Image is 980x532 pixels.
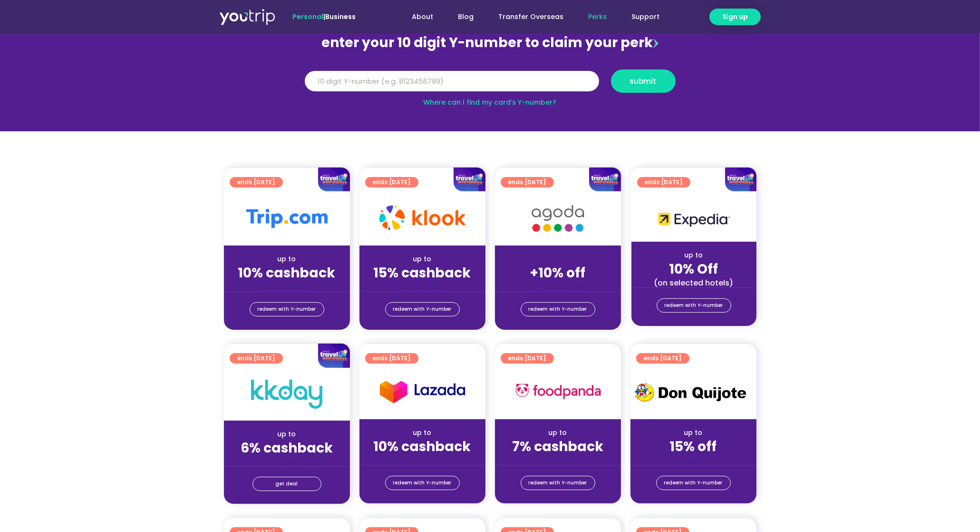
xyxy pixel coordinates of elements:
nav: Menu [381,8,672,26]
span: redeem with Y-number [258,303,316,316]
a: redeem with Y-number [385,302,460,316]
span: get deal [276,477,298,491]
div: up to [639,250,749,260]
div: up to [232,429,342,439]
span: up to [549,254,567,264]
form: Y Number [305,69,676,100]
span: ends [DATE] [508,353,546,364]
strong: 15% off [670,437,717,456]
a: redeem with Y-number [657,298,731,313]
a: Support [620,8,672,26]
a: Business [325,12,356,21]
span: redeem with Y-number [665,299,723,312]
a: ends [DATE] [501,353,554,364]
strong: 10% cashback [374,437,471,456]
div: up to [232,254,342,264]
strong: +10% off [530,264,586,282]
span: | [292,12,356,21]
span: ends [DATE] [373,353,411,364]
div: enter your 10 digit Y-number to claim your perk [300,30,680,55]
div: up to [367,254,478,264]
a: Sign up [709,9,761,25]
strong: 10% Off [670,260,718,278]
a: redeem with Y-number [250,302,324,316]
div: (for stays only) [638,455,749,465]
a: redeem with Y-number [656,476,731,490]
a: ends [DATE] [365,353,418,364]
strong: 10% cashback [238,264,336,282]
a: redeem with Y-number [521,476,595,490]
a: Blog [446,8,486,26]
span: redeem with Y-number [393,303,452,316]
strong: 6% cashback [241,439,333,457]
a: redeem with Y-number [385,476,460,490]
div: (for stays only) [503,282,613,292]
span: submit [630,78,657,85]
span: redeem with Y-number [529,303,587,316]
a: get deal [252,477,321,491]
div: (for stays only) [503,455,613,465]
strong: 15% cashback [374,264,471,282]
div: (for stays only) [232,282,342,292]
div: (for stays only) [367,282,478,292]
span: redeem with Y-number [393,476,452,490]
span: redeem with Y-number [529,476,587,490]
a: ends [DATE] [636,353,689,364]
span: Sign up [722,12,748,22]
a: redeem with Y-number [521,302,595,316]
div: up to [638,428,749,438]
div: (for stays only) [367,455,478,465]
div: up to [367,428,478,438]
div: (for stays only) [232,457,342,467]
button: submit [611,69,676,93]
input: 10 digit Y-number (e.g. 8123456789) [305,71,599,92]
div: (on selected hotels) [639,278,749,288]
strong: 7% cashback [512,437,603,456]
a: Perks [576,8,620,26]
span: redeem with Y-number [664,476,723,490]
div: up to [503,428,613,438]
a: About [400,8,446,26]
a: Where can I find my card’s Y-number? [424,98,557,107]
span: Personal [292,12,323,21]
a: Transfer Overseas [486,8,576,26]
span: ends [DATE] [644,353,682,364]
